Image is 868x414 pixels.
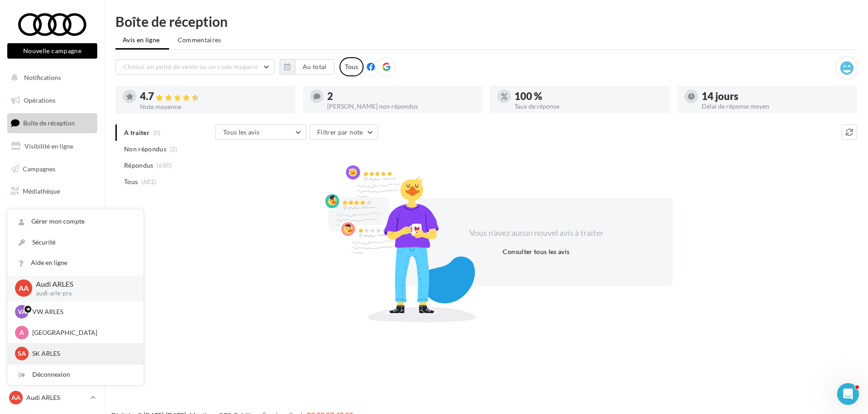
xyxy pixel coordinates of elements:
span: SA [18,349,26,358]
button: Nouvelle campagne [7,43,97,59]
span: Notifications [24,74,61,81]
div: Note moyenne [140,104,288,110]
span: A [20,328,24,337]
a: Médiathèque [5,182,99,201]
span: AA [19,283,29,294]
div: Tous [339,57,364,76]
div: Vous n'avez aucun nouvel avis à traiter [458,227,614,239]
span: Visibilité en ligne [25,142,73,150]
span: Choisir un point de vente ou un code magasin [123,63,258,70]
p: Audi ARLES [26,393,87,402]
div: Boîte de réception [115,15,857,28]
span: AA [11,393,20,402]
div: 100 % [514,91,663,101]
div: [PERSON_NAME] non répondus [327,103,475,110]
div: 2 [327,91,475,101]
span: (680) [157,162,172,169]
button: Tous les avis [215,125,306,140]
a: AA Audi ARLES [7,389,97,406]
a: Visibilité en ligne [5,137,99,156]
p: [GEOGRAPHIC_DATA] [32,328,132,337]
span: Répondus [124,161,154,170]
iframe: Intercom live chat [837,383,859,405]
div: Délai de réponse moyen [702,103,850,110]
span: Commentaires [178,35,221,45]
span: Tous les avis [223,128,260,136]
span: (682) [141,178,157,185]
button: Au total [295,59,334,75]
div: 14 jours [702,91,850,101]
span: Non répondus [124,145,166,154]
p: audi-arle-pra [36,289,129,298]
div: 4.7 [140,91,288,102]
div: Taux de réponse [514,103,663,110]
button: Consulter tous les avis [499,246,573,257]
a: Aide en ligne [8,253,143,273]
span: Boîte de réception [23,119,75,127]
div: Déconnexion [8,364,143,385]
span: Opérations [24,96,55,104]
a: Campagnes [5,160,99,179]
span: VA [18,307,26,316]
button: Au total [279,59,334,75]
button: Notifications [5,68,95,87]
span: Tous [124,177,138,186]
a: Gérer mon compte [8,211,143,232]
p: VW ARLES [32,307,132,316]
span: AFFICHAGE PRESSE MD [23,208,94,228]
p: SK ARLES [32,349,132,358]
a: Sécurité [8,232,143,253]
a: Boîte de réception [5,113,99,133]
p: Audi ARLES [36,279,129,289]
span: (2) [170,145,178,153]
span: Médiathèque [23,187,60,195]
button: Filtrer par note [309,125,378,140]
a: Opérations [5,91,99,110]
button: Choisir un point de vente ou un code magasin [115,59,274,75]
span: Campagnes [23,165,55,172]
a: AFFICHAGE PRESSE MD [5,205,99,231]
